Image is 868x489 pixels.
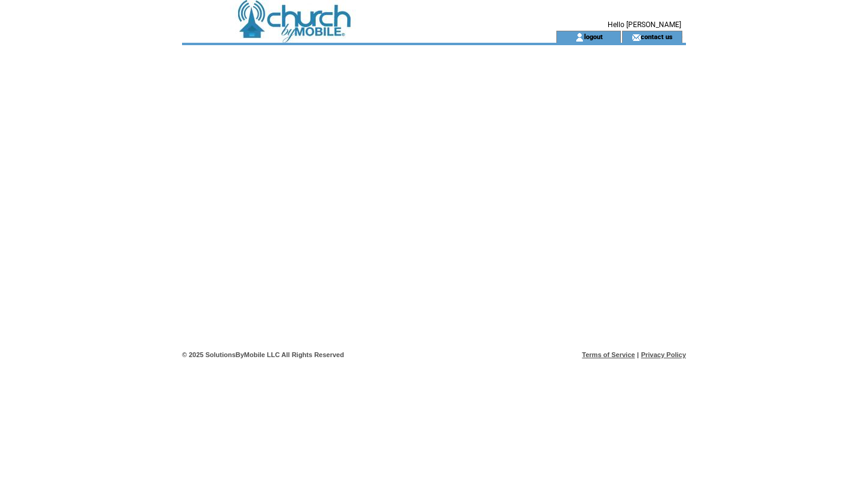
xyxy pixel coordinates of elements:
[608,20,681,29] span: Hello [PERSON_NAME]
[632,33,641,42] img: contact_us_icon.gif
[182,351,344,358] span: © 2025 SolutionsByMobile LLC All Rights Reserved
[641,351,686,358] a: Privacy Policy
[641,33,673,40] a: contact us
[637,351,639,358] span: |
[575,33,584,42] img: account_icon.gif
[584,33,603,40] a: logout
[582,351,635,358] a: Terms of Service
